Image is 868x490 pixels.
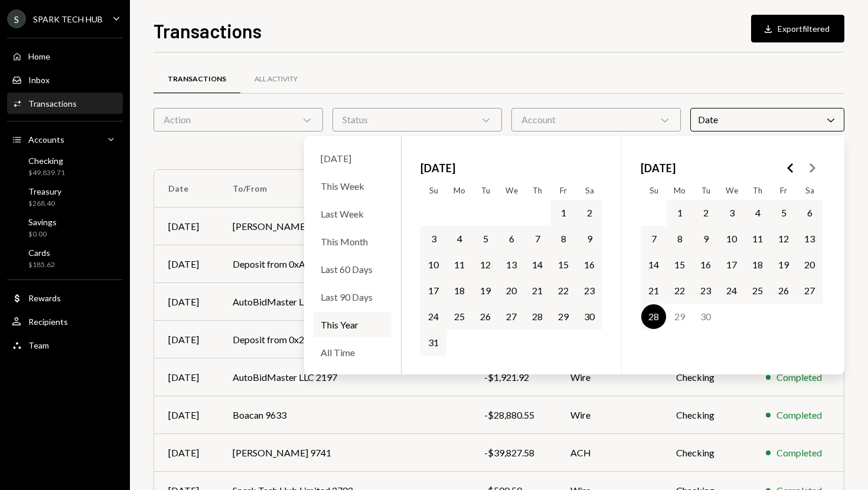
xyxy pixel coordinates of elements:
th: Tuesday [472,181,498,200]
td: [PERSON_NAME] 9741 [218,434,470,472]
button: Tuesday, August 19th, 2025, selected [473,278,498,303]
button: Wednesday, August 27th, 2025, selected [499,304,524,329]
td: AutoBidMaster LLC 2197 [218,283,470,321]
button: Thursday, August 7th, 2025, selected [525,226,550,251]
div: [DATE] [168,295,204,309]
a: Team [7,334,123,356]
button: Exportfiltered [751,15,844,42]
button: Sunday, September 21st, 2025, selected [641,278,666,303]
div: Transactions [168,74,226,84]
button: Friday, August 15th, 2025, selected [551,252,576,277]
div: Action [154,108,323,131]
div: Rewards [28,293,61,303]
th: Monday [667,181,693,200]
div: $0.00 [28,229,57,239]
button: Thursday, September 18th, 2025, selected [745,252,770,277]
div: [DATE] [168,219,204,234]
div: -$1,921.92 [484,370,541,384]
a: Treasury$268.40 [7,183,123,211]
button: Thursday, September 25th, 2025, selected [745,278,770,303]
div: $268.40 [28,199,61,209]
h1: Transactions [154,19,262,42]
button: Sunday, August 31st, 2025, selected [421,330,446,355]
button: Go to the Previous Month [780,157,801,179]
button: Monday, August 18th, 2025, selected [447,278,472,303]
td: Deposit from 0xAe4F...eF6Ab4 [218,245,470,283]
button: Friday, August 29th, 2025, selected [551,304,576,329]
button: Thursday, August 28th, 2025, selected [525,304,550,329]
div: [DATE] [168,257,204,271]
div: Checking [28,156,65,166]
div: Completed [776,446,822,460]
th: Friday [550,181,576,200]
button: Wednesday, August 6th, 2025, selected [499,226,524,251]
button: Saturday, September 6th, 2025, selected [797,200,822,225]
div: Recipients [28,317,68,327]
button: Friday, September 12th, 2025, selected [771,226,796,251]
a: Cards$185.62 [7,244,123,272]
button: Thursday, September 4th, 2025, selected [745,200,770,225]
div: Last 60 Days [314,256,391,282]
button: Tuesday, August 5th, 2025, selected [473,226,498,251]
div: Date [690,108,844,131]
div: Account [511,108,681,131]
div: [DATE] [168,446,204,460]
button: Wednesday, September 10th, 2025, selected [719,226,744,251]
a: Savings$0.00 [7,213,123,242]
span: [DATE] [420,155,455,181]
td: Checking [662,396,752,434]
button: Tuesday, September 30th, 2025 [693,304,718,329]
button: Saturday, August 16th, 2025, selected [577,252,602,277]
button: Tuesday, August 26th, 2025, selected [473,304,498,329]
div: Transactions [28,98,77,108]
button: Monday, September 8th, 2025, selected [667,226,692,251]
td: Deposit from 0x260B...C54cEa [218,321,470,359]
span: [DATE] [641,155,676,181]
button: Tuesday, September 9th, 2025, selected [693,226,718,251]
button: Tuesday, September 23rd, 2025, selected [693,278,718,303]
td: AutoBidMaster LLC 2197 [218,359,470,396]
th: Monday [446,181,472,200]
div: [DATE] [168,333,204,347]
button: Friday, August 1st, 2025, selected [551,200,576,225]
button: Monday, August 11th, 2025, selected [447,252,472,277]
div: All Time [314,340,391,365]
button: Monday, September 1st, 2025, selected [667,200,692,225]
div: Accounts [28,134,64,144]
div: [DATE] [168,408,204,422]
div: Team [28,340,49,350]
button: Saturday, September 13th, 2025, selected [797,226,822,251]
button: Monday, September 29th, 2025 [667,304,692,329]
td: Wire [556,396,662,434]
div: -$28,880.55 [484,408,541,422]
button: Monday, September 15th, 2025, selected [667,252,692,277]
th: Sunday [420,181,446,200]
td: [PERSON_NAME] 9741 [218,208,470,245]
a: Home [7,45,123,67]
button: Monday, September 22nd, 2025, selected [667,278,692,303]
div: Treasury [28,186,61,196]
button: Wednesday, August 13th, 2025, selected [499,252,524,277]
div: Savings [28,217,57,227]
a: Transactions [154,64,240,94]
button: Thursday, August 14th, 2025, selected [525,252,550,277]
div: $49,839.71 [28,168,65,178]
div: Cards [28,248,55,258]
div: SPARK TECH HUB [33,14,103,24]
button: Thursday, September 11th, 2025, selected [745,226,770,251]
th: Date [154,170,218,208]
div: This Year [314,312,391,337]
button: Saturday, August 9th, 2025, selected [577,226,602,251]
button: Saturday, August 23rd, 2025, selected [577,278,602,303]
button: Sunday, August 10th, 2025, selected [421,252,446,277]
th: Saturday [576,181,602,200]
th: Thursday [524,181,550,200]
div: S [7,9,26,28]
th: Wednesday [719,181,745,200]
button: Sunday, September 7th, 2025, selected [641,226,666,251]
th: Friday [771,181,797,200]
button: Thursday, August 21st, 2025, selected [525,278,550,303]
div: This Week [314,173,391,199]
button: Saturday, September 20th, 2025, selected [797,252,822,277]
a: Transactions [7,93,123,114]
